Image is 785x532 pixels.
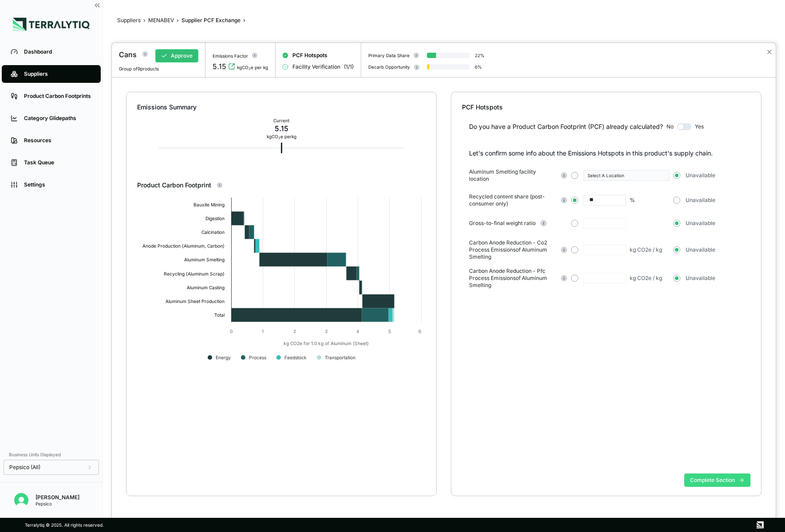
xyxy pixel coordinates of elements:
span: Recycled content share (post-consumer only) [469,193,556,207]
span: Aluminum Smelting facility location [469,168,556,183]
div: PCF Hotspots [462,103,750,112]
div: Decarb Opportunity [368,64,410,70]
sub: 2 [278,136,280,140]
text: Recycling (Aluminum Scrap) [164,271,225,277]
div: Select A Location [588,173,666,178]
span: Carbon Anode Reduction - Pfc Process Emissions of Aluminum Smelting [469,268,556,289]
span: Group of 9 products [119,66,159,71]
div: Emissions Summary [137,103,426,112]
span: Unavailable [686,197,715,204]
span: No [667,123,674,130]
text: Process [249,355,266,360]
text: 2 [293,329,296,334]
text: 1 [262,329,264,334]
text: Feedstock [284,355,307,360]
div: kg CO2e / kg [630,275,662,282]
div: Emissions Factor [213,53,248,58]
text: Aluminum Sheet Production [166,299,225,304]
span: Facility Verification [292,63,340,70]
p: Let's confirm some info about the Emissions Hotspots in this product's supply chain. [469,149,750,158]
sub: 2 [249,67,251,71]
text: Bauxite Mining [193,202,225,208]
text: 4 [356,329,359,334]
span: Gross-to-final weight ratio [469,220,536,227]
button: Complete Section [684,474,750,487]
text: Total [214,312,225,318]
text: 5 [388,329,391,334]
div: Current [267,118,296,123]
text: Transportation [325,355,355,361]
div: kg CO2e / kg [630,246,662,253]
text: kg CO2e for 1.0 kg of Aluminum (Sheet) [284,341,369,346]
svg: View audit trail [228,63,235,70]
div: 6 % [475,64,482,70]
span: Unavailable [686,246,715,253]
div: kgCO e per kg [237,65,268,70]
button: Approve [155,49,198,62]
text: 6 [418,329,421,334]
div: 5.15 [267,123,296,134]
button: Close [766,47,772,57]
div: % [630,197,635,204]
text: 3 [325,329,327,334]
text: Digestion [205,216,225,221]
span: Unavailable [686,172,715,179]
div: 22 % [475,53,485,58]
div: Product Carbon Footprint [137,181,426,190]
span: Unavailable [686,275,715,282]
span: Unavailable [686,220,715,227]
text: Aluminum Casting [187,285,225,291]
div: Primary Data Share [368,53,410,58]
span: PCF Hotspots [292,52,327,59]
span: Yes [695,123,704,130]
text: Energy [216,355,231,361]
span: Carbon Anode Reduction - Co2 Process Emissions of Aluminum Smelting [469,239,556,260]
text: 0 [230,329,233,334]
text: Calcination [201,229,225,235]
text: Aluminum Smelting [184,257,225,263]
text: Anode Production (Aluminum, Carbon) [142,243,225,249]
button: Select A Location [584,170,670,181]
div: Do you have a Product Carbon Footprint (PCF) already calculated? [469,122,663,131]
div: 5.15 [213,61,226,72]
span: ( 1 / 1 ) [344,63,354,70]
div: Cans [119,49,137,60]
div: kg CO e per kg [267,134,296,139]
